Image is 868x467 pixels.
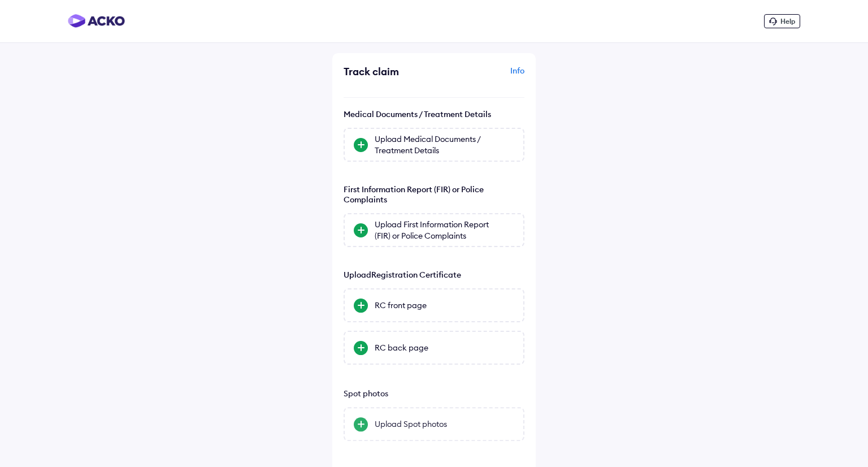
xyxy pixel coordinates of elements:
[437,64,524,86] div: Info
[780,17,795,25] span: Help
[68,14,125,28] img: horizontal-gradient.png
[344,64,431,77] div: Track claim
[344,270,524,280] p: Upload Registration Certificate
[344,184,524,205] div: First Information Report (FIR) or Police Complaints
[375,342,514,353] div: RC back page
[375,300,514,311] div: RC front page
[375,219,514,241] div: Upload First Information Report (FIR) or Police Complaints
[375,133,514,156] div: Upload Medical Documents / Treatment Details
[344,387,524,397] div: Spot photos
[375,417,514,429] div: Upload Spot photos
[344,109,524,119] div: Medical Documents / Treatment Details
